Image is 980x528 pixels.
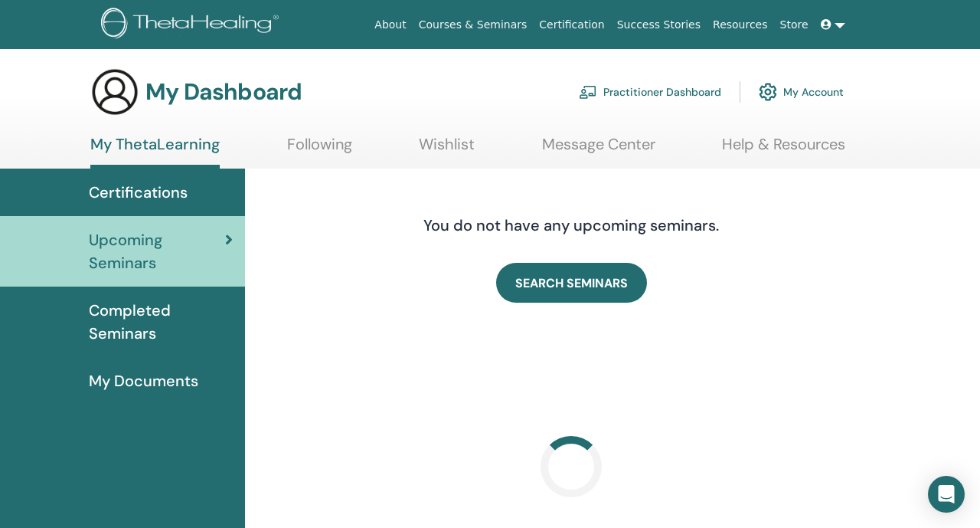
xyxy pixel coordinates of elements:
img: logo.png [101,8,284,42]
div: Open Intercom Messenger [928,476,965,513]
a: Practitioner Dashboard [579,75,721,109]
span: Completed Seminars [89,299,233,345]
a: Help & Resources [722,135,845,165]
span: My Documents [89,369,198,392]
a: Courses & Seminars [413,11,534,39]
a: About [368,11,412,39]
a: SEARCH SEMINARS [496,263,647,303]
a: Following [287,135,352,165]
a: Certification [533,11,610,39]
a: Message Center [542,135,655,165]
h3: My Dashboard [145,78,302,106]
a: Store [774,11,815,39]
img: generic-user-icon.jpg [90,67,139,116]
span: Upcoming Seminars [89,228,225,274]
a: Success Stories [611,11,707,39]
img: cog.svg [759,79,777,105]
a: My ThetaLearning [90,135,220,169]
h4: You do not have any upcoming seminars. [330,216,812,234]
span: SEARCH SEMINARS [515,275,628,291]
span: Certifications [89,181,188,204]
img: chalkboard-teacher.svg [579,85,597,99]
a: My Account [759,75,844,109]
a: Resources [707,11,774,39]
a: Wishlist [419,135,475,165]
